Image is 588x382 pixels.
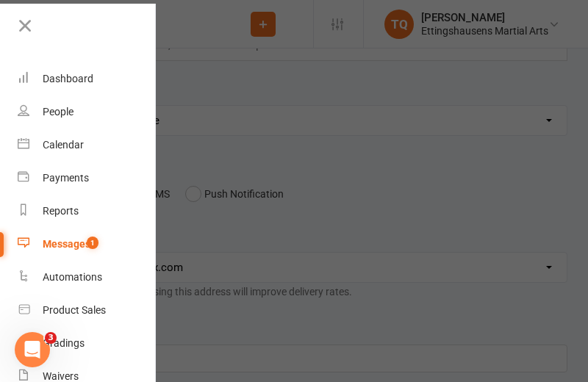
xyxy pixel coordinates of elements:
[18,62,157,95] a: Dashboard
[18,162,157,195] a: Payments
[18,294,157,327] a: Product Sales
[18,95,157,129] a: People
[18,228,157,261] a: Messages 1
[43,337,85,349] div: Gradings
[45,332,57,344] span: 3
[43,106,73,118] div: People
[87,237,98,249] span: 1
[43,370,79,382] div: Waivers
[43,238,90,250] div: Messages
[43,139,84,151] div: Calendar
[43,304,106,316] div: Product Sales
[15,332,50,367] iframe: Intercom live chat
[43,172,89,184] div: Payments
[18,195,157,228] a: Reports
[43,73,93,84] div: Dashboard
[18,129,157,162] a: Calendar
[43,271,102,283] div: Automations
[18,327,157,360] a: Gradings
[18,261,157,294] a: Automations
[43,205,79,217] div: Reports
